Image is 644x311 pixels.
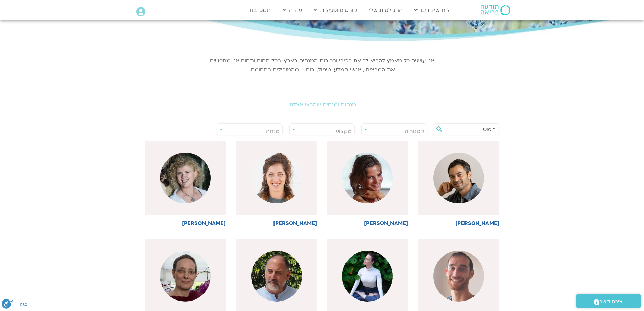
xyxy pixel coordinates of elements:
[310,4,360,17] a: קורסים ופעילות
[145,141,226,226] a: [PERSON_NAME]
[481,5,510,15] img: תודעה בריאה
[599,297,624,306] span: יצירת קשר
[433,251,484,302] img: %D7%92%D7%99%D7%95%D7%A8%D7%90-%D7%9E%D7%A8%D7%90%D7%A0%D7%99.jpg
[327,220,408,226] h6: [PERSON_NAME]
[342,251,393,302] img: %D7%A2%D7%A0%D7%AA-%D7%93%D7%95%D7%99%D7%93.jpeg
[405,128,424,135] span: קטגוריה
[418,141,499,226] a: [PERSON_NAME]
[251,153,302,203] img: %D7%90%D7%9E%D7%99%D7%9C%D7%99-%D7%92%D7%9C%D7%99%D7%A7.jpg
[365,4,406,17] a: ההקלטות שלי
[266,128,280,135] span: מנחה
[411,4,453,17] a: לוח שידורים
[336,128,352,135] span: מקצוע
[342,153,393,203] img: %D7%93%D7%9C%D7%99%D7%AA.jpg
[251,251,302,302] img: %D7%91%D7%A8%D7%95%D7%9A-%D7%A8%D7%96.png
[444,124,496,135] input: חיפוש
[236,141,317,226] a: [PERSON_NAME]
[433,153,484,203] img: %D7%90%D7%95%D7%A8%D7%99-%D7%98%D7%9C.jpg
[418,220,499,226] h6: [PERSON_NAME]
[145,220,226,226] h6: [PERSON_NAME]
[209,56,435,74] p: אנו עושים כל מאמץ להביא לך את בכירי ובכירות המנחים בארץ. בכל תחום ותחום אנו מחפשים את המרצים , אנ...
[246,4,274,17] a: תמכו בנו
[160,153,211,203] img: %D7%9E%D7%95%D7%A8-%D7%93%D7%95%D7%90%D7%A0%D7%99.jpg
[327,141,408,226] a: [PERSON_NAME]
[279,4,305,17] a: עזרה
[133,102,511,108] h2: מנחות ומנחים שהרצו אצלנו:
[576,294,641,308] a: יצירת קשר
[160,251,211,302] img: %D7%93%D7%A0%D7%94-%D7%92%D7%A0%D7%99%D7%94%D7%A8.png
[236,220,317,226] h6: [PERSON_NAME]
